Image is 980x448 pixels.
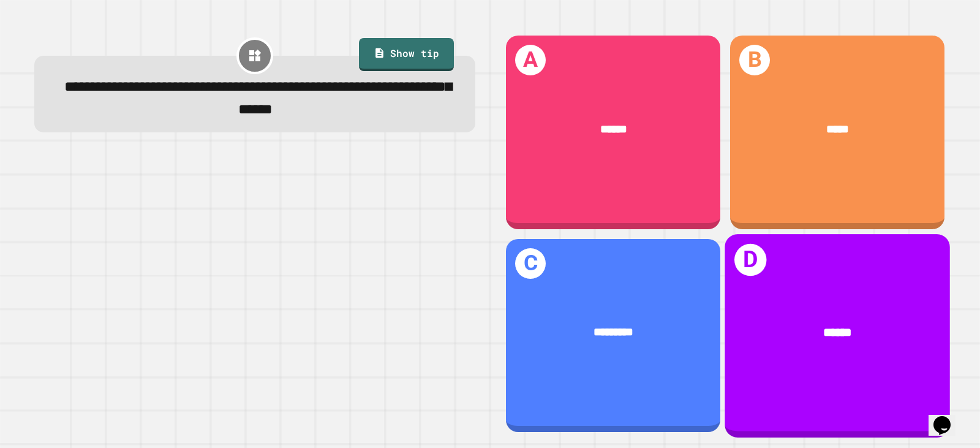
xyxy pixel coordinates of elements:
h1: B [739,45,770,75]
iframe: chat widget [929,399,968,436]
h1: C [515,248,546,279]
h1: A [515,45,546,75]
a: Show tip [359,38,454,71]
h1: D [734,243,767,276]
